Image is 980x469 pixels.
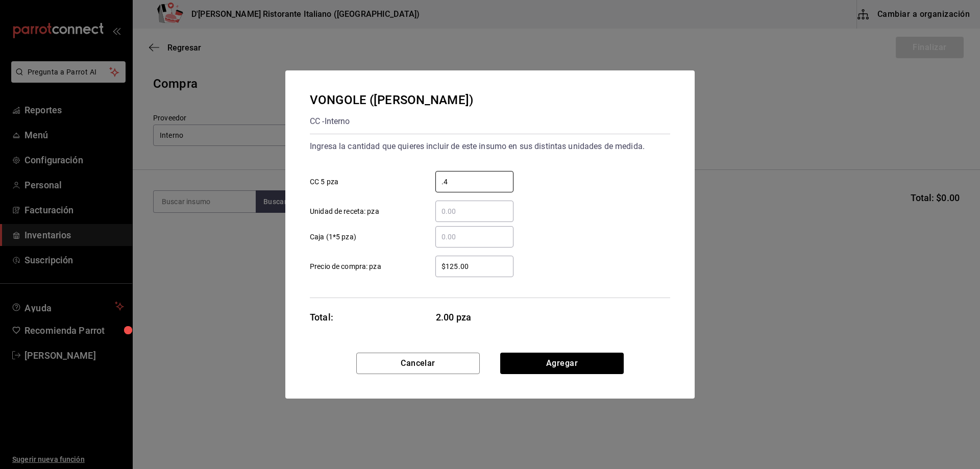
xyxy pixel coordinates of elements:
[435,260,513,273] input: Precio de compra: pza
[356,353,480,374] button: Cancelar
[310,206,379,217] span: Unidad de receta: pza
[310,232,356,242] span: Caja (1*5 pza)
[310,113,473,130] div: CC - Interno
[310,310,333,324] div: Total:
[500,353,624,374] button: Agregar
[435,205,513,217] input: Unidad de receta: pza
[435,231,513,243] input: Caja (1*5 pza)
[436,310,514,324] span: 2.00 pza
[435,176,513,188] input: CC 5 pza
[310,261,381,272] span: Precio de compra: pza
[310,91,473,109] div: VONGOLE ([PERSON_NAME])
[310,177,338,187] span: CC 5 pza
[310,138,670,155] div: Ingresa la cantidad que quieres incluir de este insumo en sus distintas unidades de medida.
